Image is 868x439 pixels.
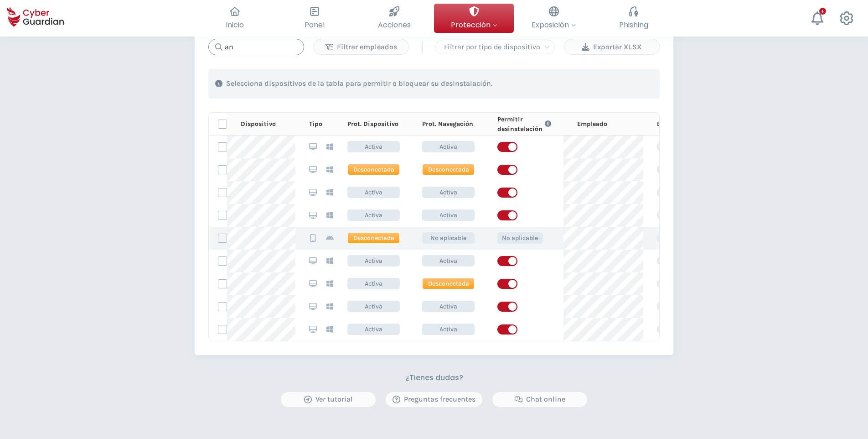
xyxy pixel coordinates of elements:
h3: ¿Tienes dudas? [405,373,463,382]
span: Phishing [619,19,648,31]
span: Activa [347,255,400,267]
div: Dispositivo [241,119,295,129]
div: Prot. Navegación [422,119,483,129]
button: Exportar XLSX [564,39,660,55]
span: | [420,40,424,54]
button: Filtrar empleados [313,39,409,55]
button: Acciones [354,4,434,33]
span: No aplicable [422,232,475,244]
span: Desconectada [422,164,475,175]
span: Exposición [532,19,576,31]
span: Activa [422,209,475,221]
span: Activa [422,187,475,198]
span: Panel [305,19,325,31]
div: Ver tutorial [288,394,369,405]
span: Activa [422,255,475,267]
p: Selecciona dispositivos de la tabla para permitir o bloquear su desinstalación. [226,79,492,88]
span: Acciones [378,19,411,31]
div: Permitir desinstalación [497,115,563,134]
div: Exportar XLSX [571,42,652,52]
div: Filtrar empleados [320,42,402,52]
button: Protección [434,4,514,33]
span: Desconectada [347,232,400,244]
div: Preguntas frecuentes [393,394,475,405]
span: Activa [347,187,400,198]
span: Activa [347,278,400,289]
button: Panel [274,4,354,33]
button: Preguntas frecuentes [385,392,483,408]
span: Activa [422,301,475,312]
span: Inicio [226,19,244,31]
div: Empleado [577,119,643,129]
div: Chat online [499,394,580,405]
span: Protección [451,19,497,31]
div: Tipo [309,119,334,129]
span: Activa [347,141,400,152]
span: Desconectada [422,278,475,289]
button: Inicio [195,4,274,33]
span: Activa [422,141,475,152]
span: Activa [347,209,400,221]
span: Desconectada [347,164,400,175]
button: Exposición [514,4,594,33]
button: Ver tutorial [280,392,376,408]
div: Prot. Dispositivo [347,119,408,129]
button: Link to FAQ information [542,115,553,134]
span: Activa [422,324,475,335]
div: + [819,8,826,15]
span: Activa [347,301,400,312]
span: Activa [347,324,400,335]
input: Buscar... [208,39,304,55]
button: Chat online [492,392,588,408]
span: No aplicable [497,232,543,244]
button: Phishing [594,4,673,33]
div: Etiquetas [657,119,816,129]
